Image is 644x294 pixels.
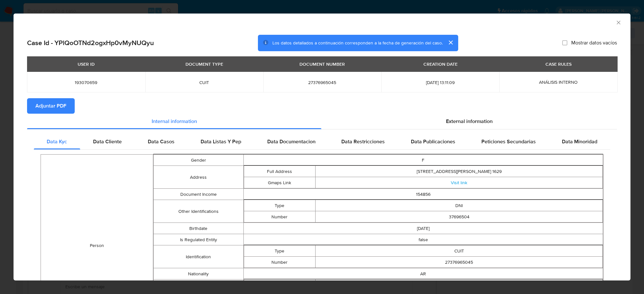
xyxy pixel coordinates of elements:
td: Full Address [244,166,316,177]
span: 193070659 [35,80,137,85]
td: 11 [316,280,603,291]
span: Internal information [152,118,197,125]
td: Document Income [154,189,243,200]
td: DNI [316,200,603,211]
input: Mostrar datos vacíos [562,40,567,45]
td: AR [243,268,603,280]
div: closure-recommendation-modal [14,14,630,280]
td: Number [244,211,316,223]
span: Data Minoridad [562,138,597,145]
span: Adjuntar PDF [35,99,66,113]
a: Visit link [451,179,467,186]
div: Detailed info [27,114,617,129]
span: Data Cliente [93,138,122,145]
td: [STREET_ADDRESS][PERSON_NAME] 1629 [316,166,603,177]
td: Gmaps Link [244,177,316,188]
span: Los datos detallados a continuación corresponden a la fecha de generación del caso. [272,40,443,46]
td: Identification [154,245,243,268]
span: Peticiones Secundarias [481,138,536,145]
td: Other Identifications [154,200,243,223]
span: Data Listas Y Pep [201,138,241,145]
h2: Case Id - YPlQoOTNd2ogxHp0vMyNUQyu [27,39,154,47]
td: Type [244,200,316,211]
td: F [243,155,603,166]
span: ANÁLISIS INTERNO [539,79,578,85]
td: Type [244,245,316,257]
td: false [243,234,603,245]
td: Number [244,257,316,268]
td: CUIT [316,245,603,257]
td: Gender [154,155,243,166]
div: Detailed internal info [34,134,610,149]
div: CREATION DATE [420,59,461,70]
button: cerrar [443,35,458,50]
button: Cerrar ventana [615,19,621,25]
td: Is Regulated Entity [154,234,243,245]
td: [DATE] [243,223,603,234]
td: 37696504 [316,211,603,223]
span: Mostrar datos vacíos [571,40,617,46]
span: [DATE] 13:11:09 [389,80,492,85]
span: Data Publicaciones [411,138,455,145]
td: Area Code [244,280,316,291]
td: Address [154,166,243,189]
span: Data Kyc [47,138,67,145]
div: USER ID [74,59,99,70]
td: Birthdate [154,223,243,234]
span: Data Documentacion [267,138,316,145]
td: 27376965045 [316,257,603,268]
span: Data Casos [148,138,175,145]
span: External information [446,118,493,125]
div: DOCUMENT TYPE [182,59,227,70]
td: 154856 [243,189,603,200]
span: CUIT [153,80,256,85]
span: Data Restricciones [341,138,385,145]
td: Nationality [154,268,243,280]
button: Adjuntar PDF [27,98,75,114]
div: CASE RULES [542,59,575,70]
div: DOCUMENT NUMBER [296,59,349,70]
span: 27376965045 [271,80,374,85]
